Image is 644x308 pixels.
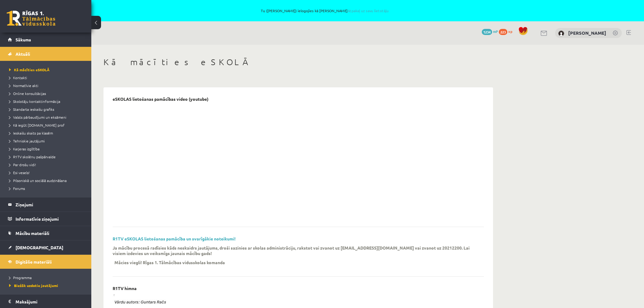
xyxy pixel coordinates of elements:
span: mP [493,29,498,34]
a: Atpakaļ uz savu lietotāju [348,8,389,13]
a: Kā iegūt [DOMAIN_NAME] prof [9,122,85,128]
a: Rīgas 1. Tālmācības vidusskola [7,11,55,26]
span: Tu ([PERSON_NAME]) ielogojies kā [PERSON_NAME] [70,9,579,12]
a: Programma [9,275,85,280]
span: Par drošu vidi! [9,162,36,167]
a: [PERSON_NAME] [568,30,606,36]
span: Esi vesels! [9,170,30,175]
span: xp [508,29,512,34]
a: Par drošu vidi! [9,162,85,167]
span: Aktuāli [16,51,30,57]
a: Ieskaišu skaits pa klasēm [9,130,85,136]
p: eSKOLAS lietošanas pamācības video (youtube) [113,96,208,102]
a: Kontakti [9,75,85,80]
a: Digitālie materiāli [8,255,84,269]
a: Normatīvie akti [9,83,85,88]
span: Pilsoniskā un sociālā audzināšana [9,178,67,183]
p: Mācies viegli! [114,260,142,265]
span: Standarta ieskaišu grafiks [9,107,54,112]
a: 1234 mP [482,29,498,34]
p: R1TV himna [113,286,137,291]
span: Valsts pārbaudījumi un eksāmeni [9,115,66,120]
span: [DEMOGRAPHIC_DATA] [16,245,63,250]
span: Kā mācīties eSKOLĀ [9,67,50,72]
span: Mācību materiāli [16,230,49,236]
p: Ja mācību procesā radīsies kāds neskaidrs jautājums, droši sazinies ar skolas administrāciju, rak... [113,245,475,256]
a: R1TV skolēnu pašpārvalde [9,154,85,159]
img: Margarita Petruse [558,30,564,37]
a: Biežāk uzdotie jautājumi [9,283,85,288]
legend: Informatīvie ziņojumi [16,212,84,226]
a: Kā mācīties eSKOLĀ [9,67,85,72]
span: Programma [9,275,32,280]
span: 1234 [482,29,492,35]
a: Sākums [8,33,84,47]
a: Skolotāju kontaktinformācija [9,99,85,104]
span: Kā iegūt [DOMAIN_NAME] prof [9,123,65,128]
a: Valsts pārbaudījumi un eksāmeni [9,114,85,120]
span: Biežāk uzdotie jautājumi [9,283,58,288]
a: [DEMOGRAPHIC_DATA] [8,240,84,254]
span: Sākums [16,37,31,42]
a: Forums [9,186,85,191]
span: 223 [499,29,507,35]
span: Normatīvie akti [9,83,38,88]
span: Karjeras izglītība [9,146,40,151]
span: Digitālie materiāli [16,259,52,264]
a: Tehniskie jautājumi [9,138,85,144]
span: R1TV skolēnu pašpārvalde [9,154,56,159]
a: Ziņojumi [8,198,84,212]
a: Online konsultācijas [9,91,85,96]
h1: Kā mācīties eSKOLĀ [103,57,493,67]
a: Informatīvie ziņojumi [8,212,84,226]
a: Karjeras izglītība [9,146,85,152]
legend: Ziņojumi [16,198,84,212]
a: Esi vesels! [9,170,85,175]
p: Rīgas 1. Tālmācības vidusskolas komanda [143,260,225,265]
span: Ieskaišu skaits pa klasēm [9,131,53,135]
span: Skolotāju kontaktinformācija [9,99,60,104]
a: Standarta ieskaišu grafiks [9,107,85,112]
a: Mācību materiāli [8,226,84,240]
span: Kontakti [9,75,27,80]
a: 223 xp [499,29,515,34]
span: Tehniskie jautājumi [9,138,45,143]
span: Online konsultācijas [9,91,46,96]
span: Forums [9,186,25,191]
a: Pilsoniskā un sociālā audzināšana [9,178,85,183]
a: Aktuāli [8,47,84,61]
a: R1TV eSKOLAS lietošanas pamācība un svarīgākie noteikumi! [113,236,236,241]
